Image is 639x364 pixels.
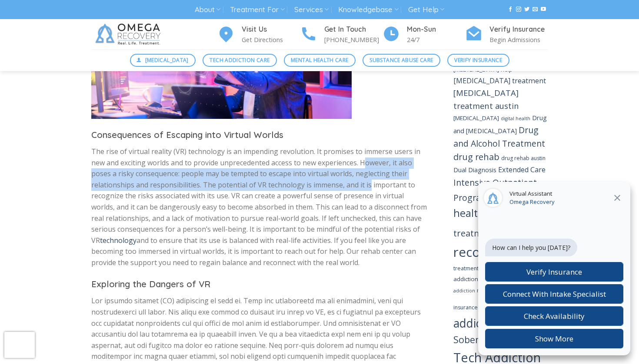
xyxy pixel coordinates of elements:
[508,7,513,13] a: Follow on Facebook
[541,7,546,13] a: Follow on YouTube
[91,277,427,291] h3: Exploring the Dangers of VR
[363,54,440,67] a: Substance Abuse Care
[407,24,465,35] h4: Mon-Sun
[454,56,502,64] span: Verify Insurance
[453,87,519,111] a: depression treatment austin (11 items)
[91,128,427,142] h3: Consequences of Escaping into Virtual Worlds
[498,165,546,174] a: Extended Care (8 items)
[130,54,196,67] a: [MEDICAL_DATA]
[453,287,524,311] a: rehabs that accept insurance (4 items)
[532,7,538,13] a: Send us an email
[453,223,539,261] a: omega recovery (58 items)
[453,114,499,122] a: digital detox (5 items)
[230,2,284,18] a: Treatment For
[242,24,300,35] h4: Visit Us
[145,56,189,64] span: [MEDICAL_DATA]
[465,24,548,45] a: Verify Insurance Begin Admissions
[100,236,136,245] a: technology
[453,207,544,239] a: mental health treatment (15 items)
[291,56,348,64] span: Mental Health Care
[407,35,465,45] p: 24/7
[4,332,35,358] iframe: reCAPTCHA
[294,2,329,18] a: Services
[489,35,548,45] p: Begin Admissions
[453,151,499,163] a: drug rehab (14 items)
[501,115,530,121] a: digital health (3 items)
[453,177,537,203] a: Intensive Outpatient Program (13 items)
[453,333,539,346] a: Sober Living Austin (18 items)
[338,2,398,18] a: Knowledgebase
[284,54,356,67] a: Mental Health Care
[324,24,383,35] h4: Get In Touch
[242,35,300,45] p: Get Directions
[516,7,521,13] a: Follow on Instagram
[203,54,277,67] a: Tech Addiction Care
[324,35,383,45] p: [PHONE_NUMBER]
[453,165,496,174] a: Dual Diagnosis (6 items)
[210,56,270,64] span: Tech Addiction Care
[453,251,533,272] a: outpatient treatment (4 items)
[453,297,514,331] a: screen addiction (38 items)
[91,19,167,49] img: Omega Recovery
[369,56,433,64] span: Substance Abuse Care
[91,146,427,269] p: The rise of virtual reality (VR) technology is an impending revolution. It promises to immerse us...
[489,24,548,35] h4: Verify Insurance
[300,24,383,45] a: Get In Touch [PHONE_NUMBER]
[217,24,300,45] a: Visit Us Get Directions
[453,76,546,85] a: depression treatment (8 items)
[408,2,444,18] a: Get Help
[501,154,546,162] a: drug rehab austin (4 items)
[524,7,529,13] a: Follow on Twitter
[447,54,509,67] a: Verify Insurance
[195,2,220,18] a: About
